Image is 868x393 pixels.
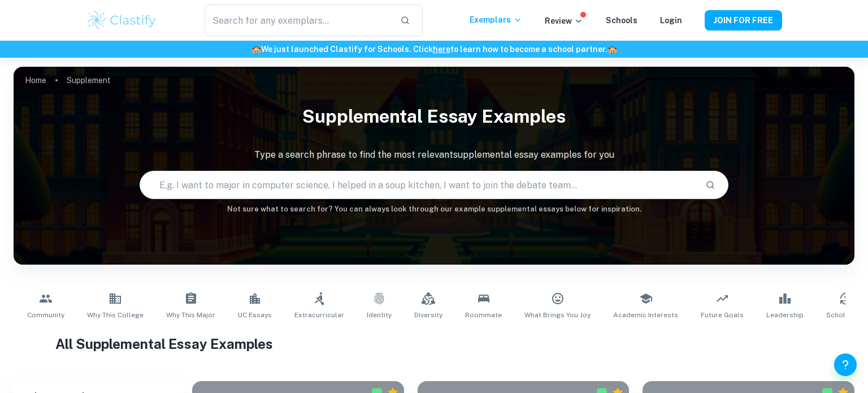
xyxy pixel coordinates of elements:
span: Future Goals [701,310,744,320]
img: Clastify logo [86,9,158,32]
p: Review [545,15,583,27]
h1: Supplemental Essay Examples [14,98,854,135]
span: 🏫 [607,45,617,54]
span: Why This College [87,310,144,320]
span: Academic Interests [613,310,678,320]
a: Home [25,72,46,88]
p: Exemplars [470,14,522,26]
a: Schools [606,16,637,25]
button: JOIN FOR FREE [705,10,782,31]
span: Community [27,310,64,320]
h6: Not sure what to search for? You can always look through our example supplemental essays below fo... [14,204,854,215]
span: Leadership [766,310,804,320]
h6: We just launched Clastify for Schools. Click to learn how to become a school partner. [2,43,866,55]
button: Search [701,175,720,195]
button: Help and Feedback [834,353,857,376]
p: Type a search phrase to find the most relevant supplemental essay examples for you [14,148,854,162]
input: E.g. I want to major in computer science, I helped in a soup kitchen, I want to join the debate t... [140,169,696,201]
span: What Brings You Joy [524,310,591,320]
span: 🏫 [251,45,261,54]
p: Supplement [67,74,111,87]
span: Roommate [465,310,502,320]
a: here [433,45,450,54]
span: Scholarship [826,310,866,320]
input: Search for any exemplars... [205,5,391,36]
span: Extracurricular [294,310,344,320]
a: Login [660,16,682,25]
span: UC Essays [238,310,272,320]
span: Why This Major [166,310,215,320]
h1: All Supplemental Essay Examples [55,334,812,354]
span: Identity [367,310,392,320]
span: Diversity [414,310,442,320]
